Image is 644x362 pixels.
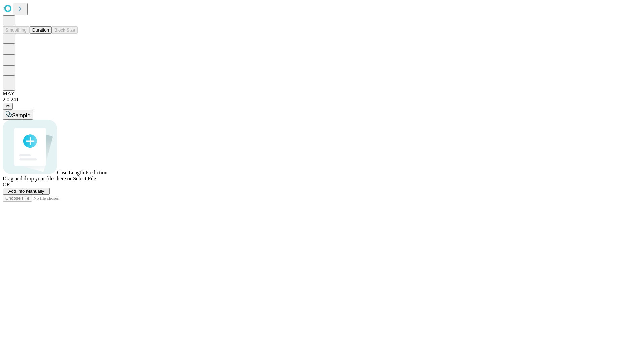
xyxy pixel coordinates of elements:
[3,103,13,110] button: @
[5,104,10,109] span: @
[3,176,72,181] span: Drag and drop your files here or
[3,90,641,97] div: MAY
[3,188,50,195] button: Add Info Manually
[3,110,33,120] button: Sample
[8,189,44,194] span: Add Info Manually
[73,176,96,181] span: Select File
[57,170,107,175] span: Case Length Prediction
[12,113,30,118] span: Sample
[52,26,78,34] button: Block Size
[3,97,641,103] div: 2.0.241
[3,182,10,187] span: OR
[3,26,30,34] button: Smoothing
[30,26,52,34] button: Duration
